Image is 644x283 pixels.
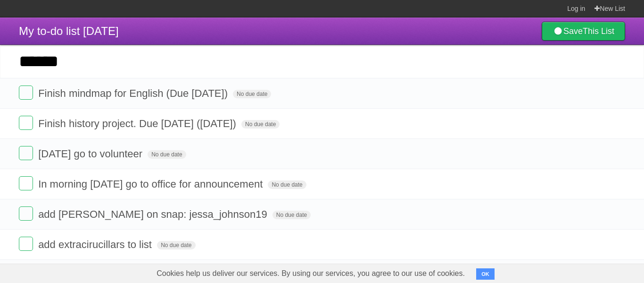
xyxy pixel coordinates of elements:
[233,90,271,98] span: No due date
[147,264,474,283] span: Cookies help us deliver our services. By using our services, you agree to our use of cookies.
[38,118,239,129] span: Finish history project. Due [DATE] ([DATE])
[19,176,33,190] label: Done
[19,206,33,221] label: Done
[19,116,33,130] label: Done
[38,87,230,99] span: Finish mindmap for English (Due [DATE])
[38,178,265,190] span: In morning [DATE] go to office for announcement
[148,150,186,159] span: No due date
[157,241,195,249] span: No due date
[38,148,145,160] span: [DATE] go to volunteer
[583,26,614,36] b: This List
[19,237,33,251] label: Done
[542,22,625,41] a: SaveThis List
[38,239,154,250] span: add extracirucillars to list
[19,25,119,37] span: My to-do list [DATE]
[19,86,33,100] label: Done
[19,146,33,160] label: Done
[272,211,311,219] span: No due date
[476,268,495,280] button: OK
[241,120,280,129] span: No due date
[38,208,270,220] span: add [PERSON_NAME] on snap: jessa_johnson19
[268,180,306,189] span: No due date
